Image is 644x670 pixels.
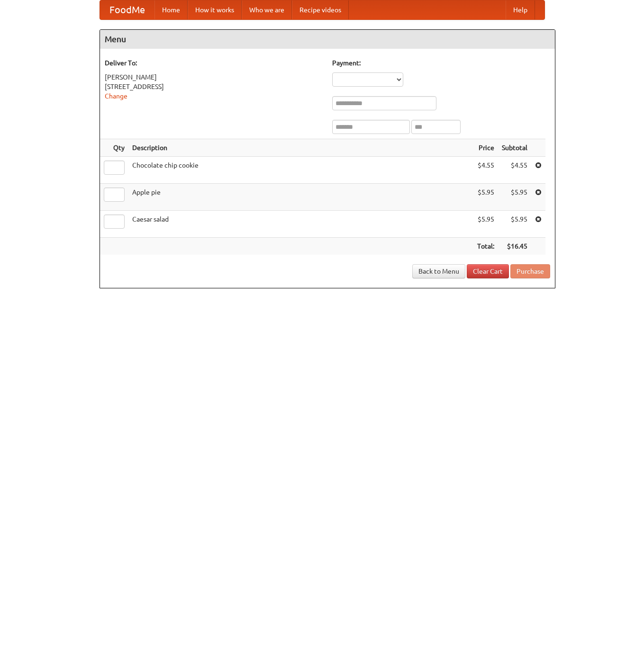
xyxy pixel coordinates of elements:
[100,0,154,19] a: FoodMe
[128,157,473,184] td: Chocolate chip cookie
[332,58,550,68] h5: Payment:
[100,139,128,157] th: Qty
[498,157,531,184] td: $4.55
[128,139,473,157] th: Description
[105,72,323,82] div: [PERSON_NAME]
[412,264,465,278] a: Back to Menu
[473,184,498,211] td: $5.95
[128,184,473,211] td: Apple pie
[473,139,498,157] th: Price
[105,92,127,100] a: Change
[473,157,498,184] td: $4.55
[473,211,498,238] td: $5.95
[154,0,188,19] a: Home
[473,238,498,255] th: Total:
[510,264,550,278] button: Purchase
[242,0,292,19] a: Who we are
[498,238,531,255] th: $16.45
[498,139,531,157] th: Subtotal
[105,58,323,68] h5: Deliver To:
[506,0,535,19] a: Help
[498,211,531,238] td: $5.95
[467,264,509,278] a: Clear Cart
[498,184,531,211] td: $5.95
[292,0,349,19] a: Recipe videos
[128,211,473,238] td: Caesar salad
[188,0,242,19] a: How it works
[100,30,555,49] h4: Menu
[105,82,323,91] div: [STREET_ADDRESS]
